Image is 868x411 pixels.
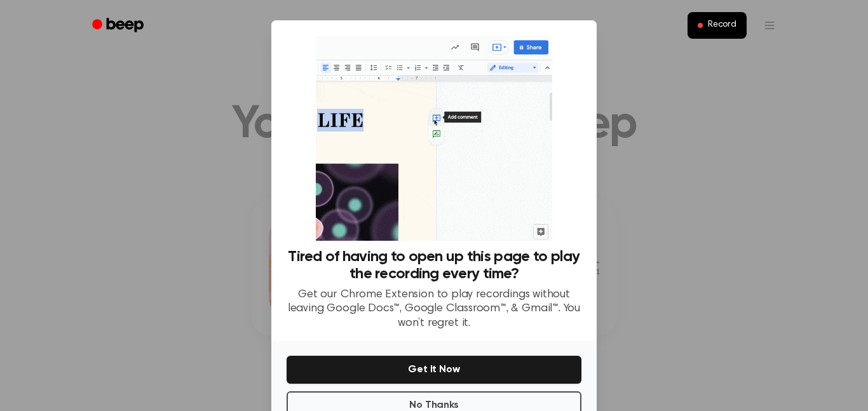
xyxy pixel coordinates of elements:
a: Beep [83,13,155,38]
button: Record [688,12,747,39]
p: Get our Chrome Extension to play recordings without leaving Google Docs™, Google Classroom™, & Gm... [287,288,581,331]
button: Open menu [754,10,785,41]
button: Get It Now [287,356,581,384]
img: Beep extension in action [316,36,552,241]
span: Record [708,20,736,31]
h3: Tired of having to open up this page to play the recording every time? [287,248,581,283]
